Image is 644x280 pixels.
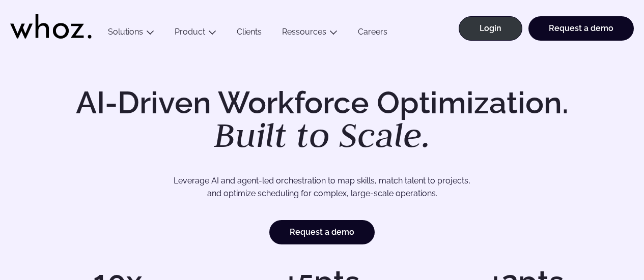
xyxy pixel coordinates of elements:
[269,220,375,244] a: Request a demo
[459,16,522,41] a: Login
[227,27,272,41] a: Clients
[282,27,326,37] a: Ressources
[214,112,431,157] em: Built to Scale.
[98,27,164,41] button: Solutions
[348,27,398,41] a: Careers
[62,87,583,152] h1: AI-Driven Workforce Optimization.
[577,213,630,266] iframe: Chatbot
[528,16,634,41] a: Request a demo
[50,174,594,200] p: Leverage AI and agent-led orchestration to map skills, match talent to projects, and optimize sch...
[164,27,227,41] button: Product
[272,27,348,41] button: Ressources
[175,27,205,37] a: Product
